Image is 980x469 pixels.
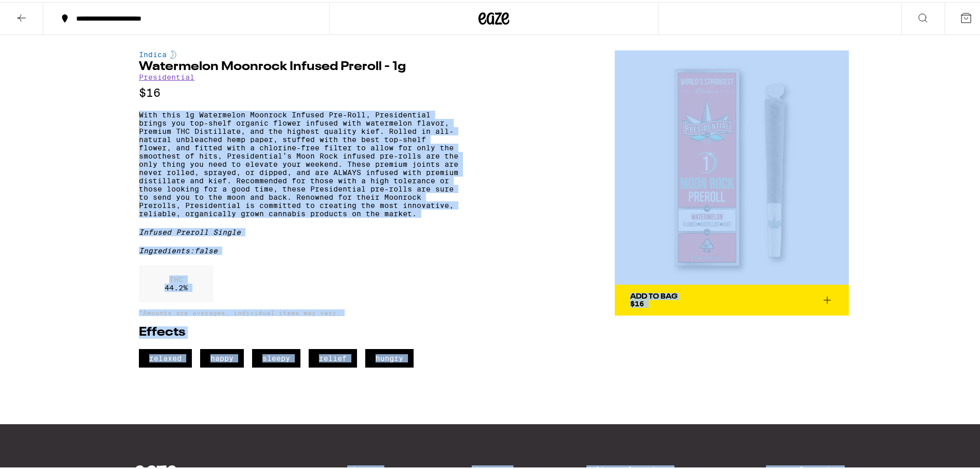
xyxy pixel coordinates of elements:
p: $16 [139,84,458,97]
span: relief [309,347,357,366]
img: Presidential - Watermelon Moonrock Infused Preroll - 1g [615,48,849,283]
h1: Watermelon Moonrock Infused Preroll - 1g [139,59,458,71]
div: Add To Bag [630,291,678,298]
a: Presidential [139,71,194,79]
span: Help [23,7,44,16]
span: $16 [630,298,644,306]
span: hungry [365,347,414,366]
div: Indica [139,48,458,57]
span: relaxed [139,347,192,366]
img: indicaColor.svg [170,48,176,57]
p: With this 1g Watermelon Moonrock Infused Pre-Roll, Presidential brings you top-shelf organic flow... [139,109,458,216]
h2: Effects [139,324,458,337]
button: Add To Bag$16 [615,283,849,314]
p: THC [165,273,188,282]
span: sleepy [252,347,300,366]
div: 44.2 % [139,263,213,300]
div: Ingredients: false [139,245,458,253]
div: Infused Preroll Single [139,226,458,234]
span: happy [200,347,244,366]
p: *Amounts are averages, individual items may vary. [139,307,458,314]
